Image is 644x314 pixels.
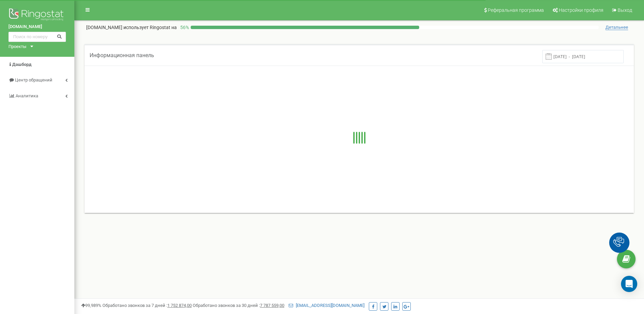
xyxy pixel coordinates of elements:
u: 1 752 874,00 [167,303,192,308]
span: Дашборд [12,62,31,67]
span: 99,989% [81,303,101,308]
p: 56 % [177,24,191,31]
span: Информационная панель [90,52,154,58]
span: Выход [618,7,632,13]
u: 7 787 559,00 [260,303,284,308]
span: Аналитика [16,93,38,98]
span: использует Ringostat на [123,25,177,30]
span: Реферальная программа [488,7,544,13]
span: Детальнее [605,25,628,30]
span: Центр обращений [15,77,52,82]
span: Настройки профиля [559,7,603,13]
p: [DOMAIN_NAME] [86,24,177,31]
img: Ringostat logo [8,7,66,24]
span: Обработано звонков за 7 дней : [102,303,192,308]
div: Open Intercom Messenger [621,276,637,292]
input: Поиск по номеру [8,32,66,42]
span: Обработано звонков за 30 дней : [193,303,284,308]
a: [DOMAIN_NAME] [8,24,66,30]
a: [EMAIL_ADDRESS][DOMAIN_NAME] [289,303,364,308]
div: Проекты [8,44,26,50]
